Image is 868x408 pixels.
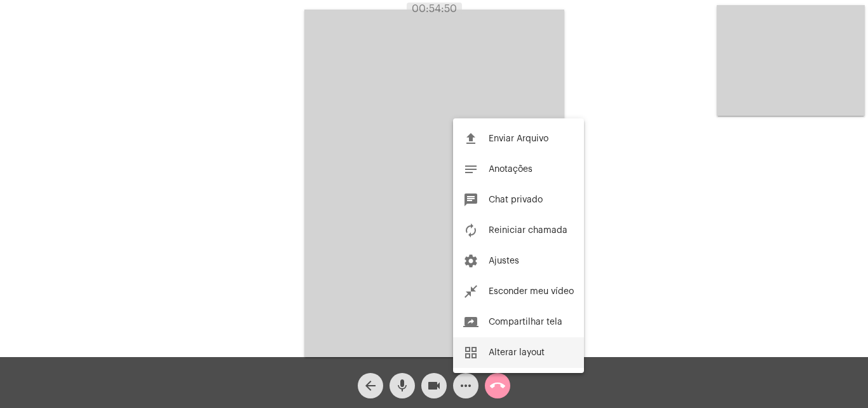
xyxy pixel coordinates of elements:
span: Anotações [489,165,532,174]
mat-icon: grid_view [463,345,478,360]
mat-icon: notes [463,162,478,177]
span: Ajustes [489,257,519,265]
span: Chat privado [489,195,543,204]
span: Compartilhar tela [489,318,562,327]
mat-icon: chat [463,192,478,208]
mat-icon: screen_share [463,314,478,330]
span: Alterar layout [489,348,545,357]
mat-icon: close_fullscreen [463,284,478,299]
mat-icon: autorenew [463,223,478,238]
span: Reiniciar chamada [489,226,567,235]
span: Enviar Arquivo [489,134,548,143]
mat-icon: file_upload [463,131,478,146]
mat-icon: settings [463,253,478,269]
span: Esconder meu vídeo [489,287,574,296]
